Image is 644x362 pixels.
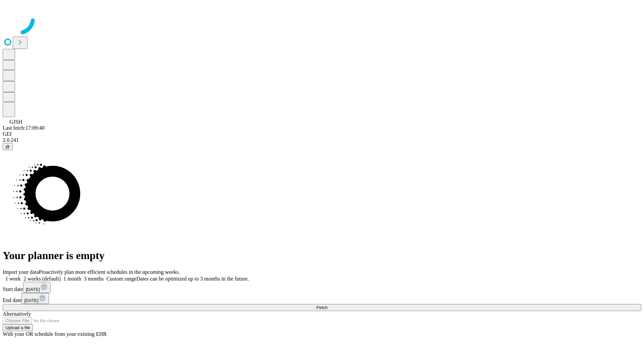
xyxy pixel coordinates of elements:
[3,131,641,137] div: GEI
[5,144,10,149] span: @
[3,137,641,143] div: 2.0.241
[3,249,641,262] h1: Your planner is empty
[106,276,136,282] span: Custom range
[39,269,180,275] span: Proactively plan more efficient schedules in the upcoming weeks.
[3,143,13,150] button: @
[21,293,49,304] button: [DATE]
[3,331,107,337] span: With your OR schedule from your existing EHR
[63,276,81,282] span: 1 month
[3,324,33,331] button: Upload a file
[5,276,21,282] span: 1 week
[9,119,22,125] span: GJSH
[26,287,40,292] span: [DATE]
[3,125,45,131] span: Last fetch: 17:09:40
[84,276,104,282] span: 3 months
[3,293,641,304] div: End date
[3,304,641,311] button: Fetch
[3,311,31,317] span: Alternatively
[3,282,641,293] div: Start date
[137,276,249,282] span: Dates can be optimized up to 3 months in the future.
[23,276,61,282] span: 2 weeks (default)
[23,282,51,293] button: [DATE]
[3,269,39,275] span: Import your data
[24,298,38,303] span: [DATE]
[316,305,327,310] span: Fetch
